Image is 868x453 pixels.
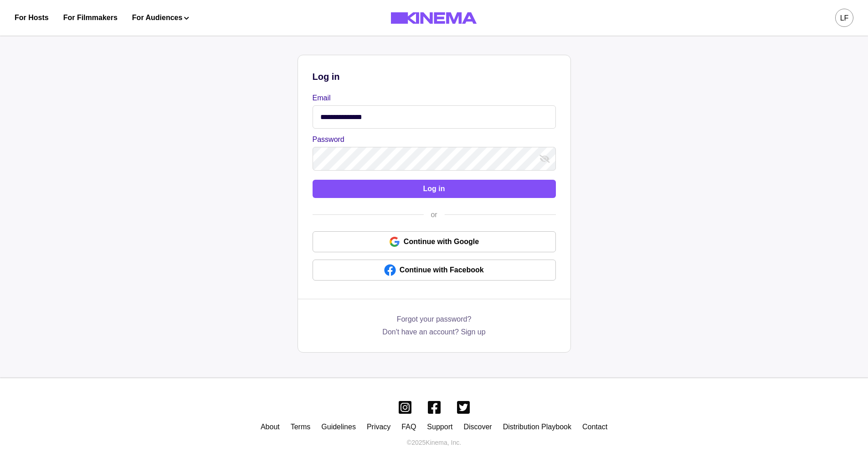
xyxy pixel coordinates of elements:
div: or [423,209,444,220]
p: Log in [313,70,556,83]
a: FAQ [401,423,416,431]
a: Forgot your password? [397,314,472,327]
label: Password [313,134,550,145]
p: © 2025 Kinema, Inc. [407,438,461,448]
a: Discover [463,423,492,431]
button: For Audiences [132,12,189,23]
a: About [261,423,280,431]
a: For Hosts [15,12,49,23]
a: Support [427,423,452,431]
a: Continue with Facebook [313,260,556,281]
a: Privacy [367,423,390,431]
label: Email [313,93,550,104]
a: Continue with Google [313,231,556,252]
a: Contact [582,423,607,431]
button: Log in [313,180,556,198]
a: For Filmmakers [63,12,118,23]
a: Don't have an account? Sign up [382,327,485,338]
div: LF [840,13,849,24]
button: show password [538,151,552,166]
a: Terms [291,423,311,431]
a: Guidelines [321,423,356,431]
a: Distribution Playbook [503,423,571,431]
